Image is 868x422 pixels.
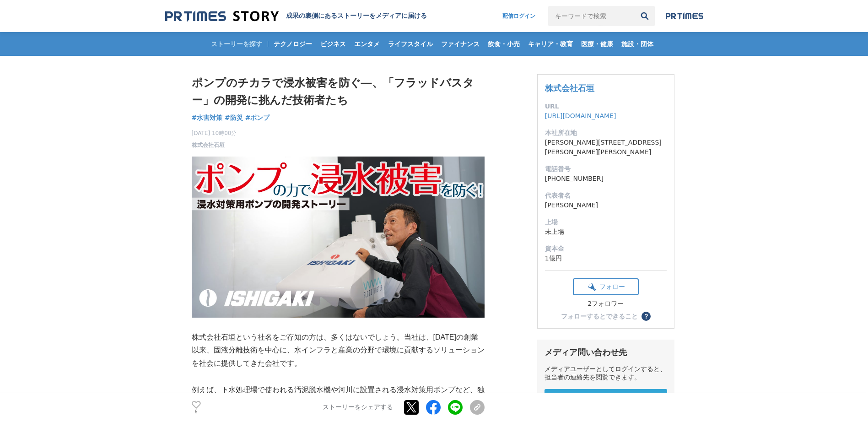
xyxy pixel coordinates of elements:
span: 医療・健康 [577,40,617,48]
span: [DATE] 10時00分 [192,129,237,137]
a: エンタメ [350,32,383,56]
button: 検索 [635,6,655,26]
dt: 電話番号 [545,164,667,174]
dt: 本社所在地 [545,128,667,138]
h2: 成果の裏側にあるストーリーをメディアに届ける [286,12,427,20]
img: prtimes [666,12,703,20]
p: 例えば、下水処理場で使われる汚泥脱水機や河川に設置される浸水対策用ポンプなど、独自性に優れた技術を世に送り出し、自然環境と社会を支え続けています。 [192,384,485,410]
span: #ポンプ [245,114,270,122]
a: 飲食・小売 [484,32,523,56]
p: 6 [192,410,201,414]
img: 成果の裏側にあるストーリーをメディアに届ける [165,10,279,22]
a: ライフスタイル [384,32,437,56]
a: メディアユーザー 新規登録 無料 [545,389,667,418]
a: テクノロジー [270,32,316,56]
a: ファイナンス [437,32,483,56]
span: #防災 [225,114,243,122]
span: テクノロジー [270,40,316,48]
span: 施設・団体 [618,40,657,48]
dt: 上場 [545,217,667,227]
div: フォローするとできること [561,313,638,319]
a: #ポンプ [245,113,270,123]
a: 株式会社石垣 [545,83,594,93]
dt: URL [545,102,667,111]
a: キャリア・教育 [524,32,577,56]
dd: [PERSON_NAME] [545,200,667,210]
span: #水害対策 [192,114,223,122]
span: エンタメ [350,40,383,48]
a: 施設・団体 [618,32,657,56]
div: 2フォロワー [573,300,639,308]
dd: 未上場 [545,227,667,237]
a: #防災 [225,113,243,123]
a: [URL][DOMAIN_NAME] [545,112,616,119]
img: thumbnail_7c05e5d0-342e-11ef-a0ba-7d0bd95a7fc6.png [192,157,485,318]
span: ビジネス [317,40,350,48]
dd: [PERSON_NAME][STREET_ADDRESS][PERSON_NAME][PERSON_NAME] [545,138,667,157]
a: 配信ログイン [493,6,545,26]
a: 成果の裏側にあるストーリーをメディアに届ける 成果の裏側にあるストーリーをメディアに届ける [165,10,427,22]
a: 医療・健康 [577,32,617,56]
div: メディア問い合わせ先 [545,347,667,358]
span: ファイナンス [437,40,483,48]
span: ライフスタイル [384,40,437,48]
a: ビジネス [317,32,350,56]
span: キャリア・教育 [524,40,577,48]
button: ？ [642,312,651,321]
dt: 資本金 [545,244,667,254]
h1: ポンプのチカラで浸水被害を防ぐ―、「フラッドバスター」の開発に挑んだ技術者たち [192,74,485,109]
span: ？ [643,313,649,319]
input: キーワードで検索 [548,6,635,26]
p: 株式会社石垣という社名をご存知の方は、多くはないでしょう。当社は、[DATE]の創業以来、固液分離技術を中心に、水インフラと産業の分野で環境に貢献するソリューションを社会に提供してきた会社です。 [192,331,485,370]
dt: 代表者名 [545,191,667,200]
a: #水害対策 [192,113,223,123]
div: メディアユーザーとしてログインすると、担当者の連絡先を閲覧できます。 [545,365,667,382]
dd: 1億円 [545,254,667,263]
a: 株式会社石垣 [192,141,225,149]
dd: [PHONE_NUMBER] [545,174,667,184]
button: フォロー [573,278,639,295]
p: ストーリーをシェアする [323,404,393,412]
span: 飲食・小売 [484,40,523,48]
